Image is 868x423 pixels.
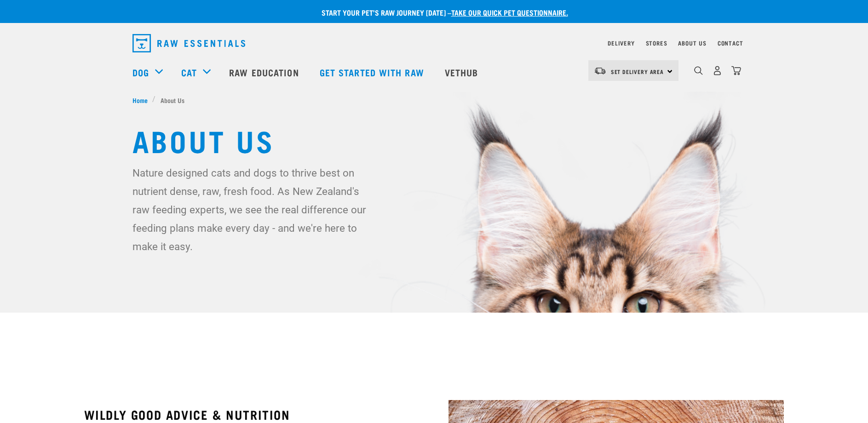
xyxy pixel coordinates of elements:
[594,67,606,75] img: van-moving.png
[451,10,568,14] a: take our quick pet questionnaire.
[132,95,148,105] span: Home
[646,41,667,45] a: Stores
[132,95,736,105] nav: breadcrumbs
[132,164,374,256] p: Nature designed cats and dogs to thrive best on nutrient dense, raw, fresh food. As New Zealand's...
[181,65,197,79] a: Cat
[731,66,741,75] img: home-icon@2x.png
[713,66,722,75] img: user.png
[132,65,149,79] a: Dog
[132,123,736,156] h1: About Us
[718,41,743,45] a: Contact
[220,54,310,91] a: Raw Education
[84,407,420,422] h3: WILDLY GOOD ADVICE & NUTRITION
[132,34,245,52] img: Raw Essentials Logo
[694,66,703,75] img: home-icon-1@2x.png
[436,54,490,91] a: Vethub
[608,41,634,45] a: Delivery
[611,70,664,73] span: Set Delivery Area
[132,95,153,105] a: Home
[125,30,743,56] nav: dropdown navigation
[678,41,706,45] a: About Us
[310,54,436,91] a: Get started with Raw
